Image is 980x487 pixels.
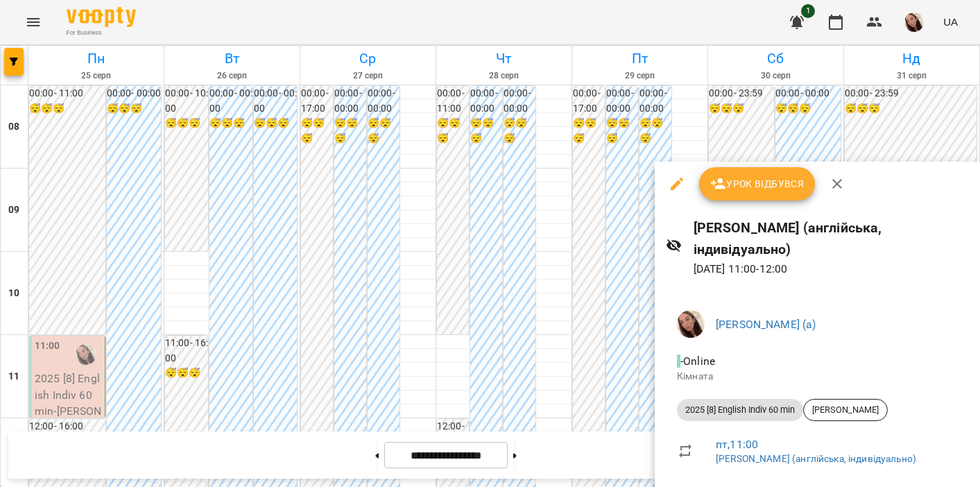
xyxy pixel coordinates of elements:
[677,354,718,368] span: - Online
[710,176,805,192] span: Урок відбувся
[699,167,816,200] button: Урок відбувся
[803,399,888,421] div: [PERSON_NAME]
[716,438,758,451] a: пт , 11:00
[716,453,916,464] a: [PERSON_NAME] (англійська, індивідуально)
[677,310,705,338] img: 8e00ca0478d43912be51e9823101c125.jpg
[804,404,887,416] span: [PERSON_NAME]
[677,370,958,384] p: Кімната
[677,404,803,416] span: 2025 [8] English Indiv 60 min
[694,217,969,261] h6: [PERSON_NAME] (англійська, індивідуально)
[716,318,816,331] a: [PERSON_NAME] (а)
[694,261,969,277] p: [DATE] 11:00 - 12:00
